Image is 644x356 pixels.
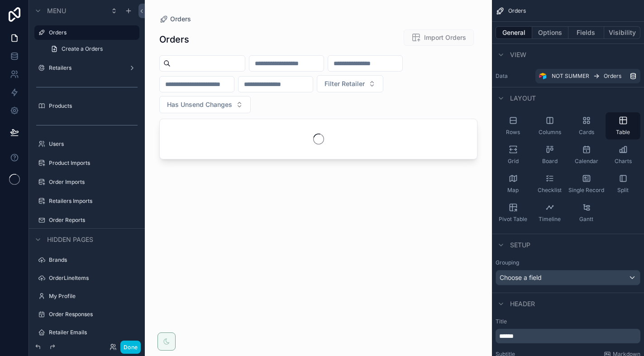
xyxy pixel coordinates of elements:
span: Split [617,187,629,194]
span: Header [510,299,535,308]
label: Orders [49,29,134,36]
span: Single Record [568,187,604,194]
button: Options [532,26,568,39]
span: Cards [579,129,594,136]
span: Menu [47,6,66,15]
button: Split [606,170,640,197]
button: Columns [532,112,567,140]
button: Rows [496,112,530,140]
span: Hidden pages [47,235,93,244]
label: Users [49,140,134,148]
button: Single Record [569,170,604,197]
label: Grouping [496,259,519,266]
span: Create a Orders [62,45,103,53]
span: Table [616,129,630,136]
div: scrollable content [496,329,640,343]
span: Timeline [539,216,561,223]
button: Charts [606,141,640,168]
span: Board [542,158,558,165]
label: Retailer Emails [49,329,134,336]
label: Order Reports [49,216,134,224]
span: Grid [508,158,519,165]
label: Products [49,102,134,110]
label: Order Imports [49,178,134,186]
button: Grid [496,141,530,168]
button: Checklist [532,170,567,197]
button: Board [532,141,567,168]
span: Charts [615,158,632,165]
span: Rows [506,129,520,136]
span: Calendar [575,158,598,165]
span: Pivot Table [499,216,527,223]
span: Gantt [579,216,593,223]
button: Visibility [604,26,640,39]
label: My Profile [49,293,134,300]
button: Pivot Table [496,199,530,226]
span: Columns [539,129,561,136]
button: Done [120,341,141,354]
label: Data [496,72,532,80]
button: Cards [569,112,604,140]
button: Table [606,112,640,140]
span: Orders [604,72,621,80]
label: Retailers [49,64,121,72]
button: Choose a field [496,270,640,285]
img: Airtable Logo [539,72,546,80]
label: Retailers Imports [49,197,134,205]
span: Setup [510,241,530,250]
button: General [496,26,532,39]
a: Create a Orders [45,42,139,56]
label: Product Imports [49,159,134,167]
span: Layout [510,94,536,103]
button: Timeline [532,199,567,226]
label: Order Responses [49,311,134,318]
span: NOT SUMMER [552,72,589,80]
label: Title [496,318,640,325]
button: Map [496,170,530,197]
span: Choose a field [500,274,542,281]
label: OrderLineItems [49,274,134,282]
button: Gantt [569,199,604,226]
span: Map [507,187,519,194]
label: Brands [49,256,134,264]
span: Checklist [538,187,562,194]
button: Calendar [569,141,604,168]
span: Orders [508,7,526,14]
span: View [510,50,526,59]
a: NOT SUMMEROrders [535,69,640,83]
button: Fields [568,26,605,39]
